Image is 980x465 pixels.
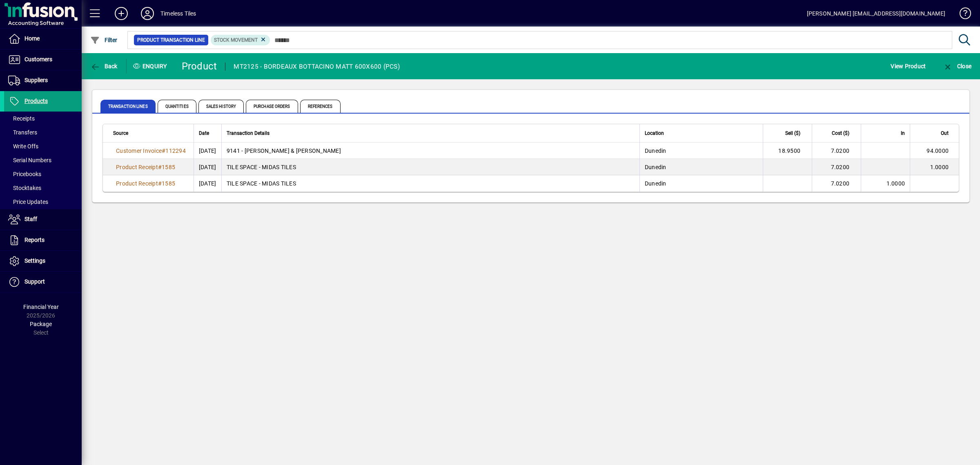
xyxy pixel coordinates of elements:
td: TILE SPACE - MIDAS TILES [221,159,639,175]
a: Suppliers [4,70,82,91]
td: [DATE] [194,159,221,175]
mat-chip: Product Transaction Type: Stock movement [211,35,270,45]
span: Dunedin [645,148,666,154]
span: 1585 [162,164,175,170]
span: Transaction Details [227,129,269,138]
span: # [158,180,162,187]
span: Back [90,63,118,69]
span: Write Offs [8,143,38,150]
span: Close [943,63,971,69]
span: Home [24,35,40,42]
div: Location [645,129,758,138]
a: Pricebooks [4,167,82,181]
td: 18.9500 [763,143,812,159]
td: [DATE] [194,143,221,159]
td: 7.0200 [812,143,861,159]
span: Receipts [8,115,35,122]
span: 1.0000 [886,180,905,187]
span: Stock movement [214,37,258,43]
span: Transaction Lines [100,100,156,113]
a: Customers [4,49,82,70]
button: Back [88,59,120,74]
span: References [300,100,341,113]
td: TILE SPACE - MIDAS TILES [221,175,639,192]
button: Filter [88,33,120,47]
div: Sell ($) [768,129,808,138]
div: MT2125 - BORDEAUX BOTTACINO MATT 600X600 (PCS) [234,60,400,73]
a: Transfers [4,125,82,139]
span: Sell ($) [785,129,800,138]
div: Source [113,129,189,138]
span: Purchase Orders [246,100,298,113]
a: Price Updates [4,195,82,209]
a: Customer Invoice#112294 [113,146,189,155]
div: Enquiry [127,60,176,73]
a: Home [4,29,82,49]
span: View Product [891,60,926,73]
span: Stocktakes [8,185,41,191]
span: 1585 [162,180,175,187]
a: Write Offs [4,139,82,153]
span: Suppliers [24,77,48,83]
a: Stocktakes [4,181,82,195]
a: Staff [4,209,82,230]
span: Reports [24,237,45,243]
span: Transfers [8,129,37,136]
span: Cost ($) [832,129,849,138]
div: Product [182,60,217,73]
a: Support [4,272,82,292]
span: Filter [90,37,118,43]
button: Add [108,6,134,21]
button: Close [941,59,973,74]
a: Product Receipt#1585 [113,163,178,172]
span: Out [941,129,949,138]
button: Profile [134,6,160,21]
app-page-header-button: Close enquiry [934,59,980,74]
span: Sales History [198,100,244,113]
span: Price Updates [8,199,48,205]
div: Cost ($) [817,129,857,138]
span: Product Receipt [116,180,158,187]
td: 7.0200 [812,159,861,175]
a: Knowledge Base [953,2,970,28]
a: Product Receipt#1585 [113,179,178,188]
a: Receipts [4,112,82,125]
a: Serial Numbers [4,153,82,167]
span: Settings [24,257,45,264]
span: 94.0000 [927,148,949,154]
span: Serial Numbers [8,157,51,163]
span: Product Receipt [116,164,158,170]
span: Dunedin [645,180,666,187]
span: Dunedin [645,164,666,170]
span: # [158,164,162,170]
app-page-header-button: Back [82,59,127,74]
span: Pricebooks [8,171,41,177]
span: Products [24,98,48,104]
button: View Product [889,59,928,74]
td: 9141 - [PERSON_NAME] & [PERSON_NAME] [221,143,639,159]
span: # [162,148,165,154]
a: Reports [4,230,82,250]
td: [DATE] [194,175,221,192]
div: [PERSON_NAME] [EMAIL_ADDRESS][DOMAIN_NAME] [807,7,945,20]
div: Date [199,129,216,138]
span: 1.0000 [930,164,949,170]
span: Source [113,129,128,138]
span: Support [24,278,45,285]
span: Financial Year [23,304,59,310]
div: Timeless Tiles [160,7,196,20]
span: Customer Invoice [116,148,162,154]
a: Settings [4,251,82,271]
span: Staff [24,216,37,222]
span: Location [645,129,664,138]
span: Customers [24,56,52,63]
span: 112294 [165,148,186,154]
span: Quantities [158,100,196,113]
span: In [901,129,905,138]
span: Product Transaction Line [137,36,205,44]
td: 7.0200 [812,175,861,192]
span: Package [30,321,52,327]
span: Date [199,129,209,138]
